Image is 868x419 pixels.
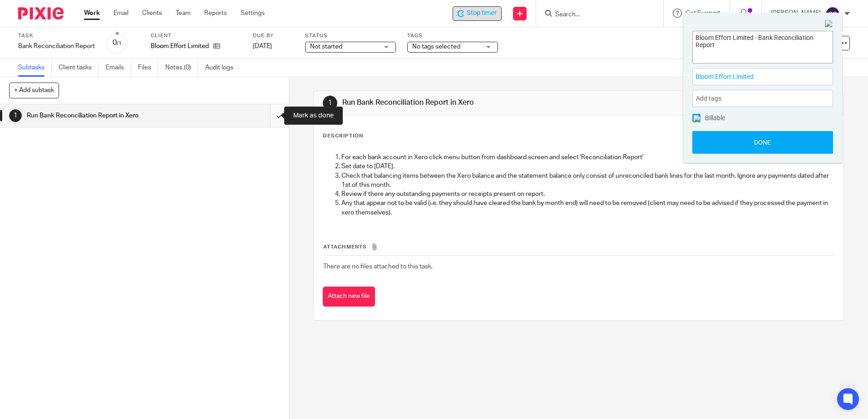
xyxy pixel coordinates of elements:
[323,244,367,249] span: Attachments
[117,41,122,46] small: /1
[341,199,833,217] p: Any that appear not to be valid (i.e. they should have cleared the bank by month end) will need t...
[9,83,59,98] button: + Add subtask
[453,6,502,21] div: Bloom Effort Limited - Bank Reconciliation Report
[142,9,162,18] a: Clients
[825,6,840,21] img: svg%3E
[204,9,227,18] a: Reports
[305,32,396,39] label: Status
[695,72,810,82] span: Bloom Effort Limited
[693,115,700,122] img: checked.png
[323,96,337,110] div: 1
[696,92,726,106] span: Add tags
[84,9,100,18] a: Work
[165,59,198,77] a: Notes (0)
[692,68,833,85] div: Project: Bloom Effort Limited
[59,59,99,77] a: Client tasks
[341,162,833,171] p: Set date to [DATE].
[692,131,833,154] button: Done
[138,59,158,77] a: Files
[693,31,833,61] textarea: Bloom Effort Limited - Bank Reconciliation Report
[9,109,22,122] div: 1
[323,132,363,140] p: Description
[18,59,52,77] a: Subtasks
[253,43,272,49] span: [DATE]
[253,32,294,39] label: Due by
[467,9,497,18] span: Stop timer
[407,32,498,39] label: Tags
[341,190,833,199] p: Review if there any outstanding payments or receipts present on report.
[771,9,821,18] p: [PERSON_NAME]
[106,59,131,77] a: Emails
[176,9,191,18] a: Team
[686,10,720,16] span: Get Support
[341,153,833,162] p: For each bank account in Xero click menu button from dashboard screen and select 'Reconciliation ...
[554,11,636,19] input: Search
[241,9,265,18] a: Settings
[412,44,460,50] span: No tags selected
[705,115,725,121] span: Billable
[323,263,433,270] span: There are no files attached to this task.
[18,42,95,51] div: Bank Reconciliation Report
[205,59,240,77] a: Audit logs
[151,42,209,51] p: Bloom Effort Limited
[825,20,833,28] img: Close
[341,171,833,190] p: Check that balancing items between the Xero balance and the statement balance only consist of unr...
[151,32,242,39] label: Client
[27,109,183,122] h1: Run Bank Reconciliation Report in Xero
[342,98,598,107] h1: Run Bank Reconciliation Report in Xero
[310,44,342,50] span: Not started
[113,9,128,18] a: Email
[18,32,95,39] label: Task
[113,38,122,48] div: 0
[323,287,375,307] button: Attach new file
[18,7,64,19] img: Pixie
